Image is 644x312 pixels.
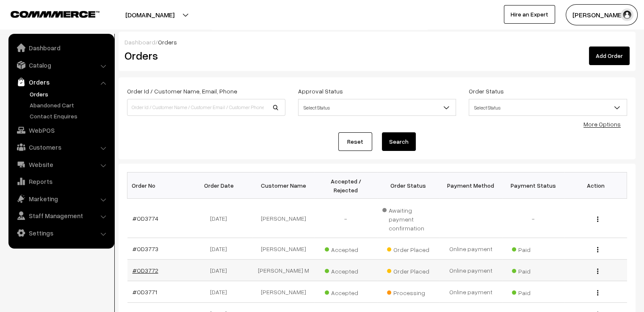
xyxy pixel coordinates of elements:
[439,238,502,260] td: Online payment
[11,208,111,223] a: Staff Management
[597,216,598,222] img: Menu
[469,87,504,96] label: Order Status
[387,243,429,254] span: Order Placed
[190,172,252,199] th: Order Date
[11,8,85,19] a: COMMMERCE
[564,172,627,199] th: Action
[512,243,554,254] span: Paid
[252,199,315,238] td: [PERSON_NAME]
[382,132,416,151] button: Search
[96,4,204,25] button: [DOMAIN_NAME]
[127,99,285,116] input: Order Id / Customer Name / Customer Email / Customer Phone
[589,47,630,65] a: Add Order
[28,112,111,120] a: Contact Enquires
[387,286,429,297] span: Processing
[469,100,627,115] span: Select Status
[28,90,111,99] a: Orders
[597,247,598,252] img: Menu
[325,286,367,297] span: Accepted
[298,99,456,116] span: Select Status
[512,265,554,276] span: Paid
[325,265,367,276] span: Accepted
[439,172,502,199] th: Payment Method
[387,265,429,276] span: Order Placed
[338,132,372,151] a: Reset
[11,157,111,172] a: Website
[190,199,252,238] td: [DATE]
[11,11,100,17] img: COMMMERCE
[377,172,440,199] th: Order Status
[127,172,190,199] th: Order No
[190,281,252,303] td: [DATE]
[583,120,621,128] a: More Options
[502,172,565,199] th: Payment Status
[504,5,555,24] a: Hire an Expert
[11,40,111,55] a: Dashboard
[11,174,111,189] a: Reports
[512,286,554,297] span: Paid
[11,140,111,155] a: Customers
[11,74,111,90] a: Orders
[502,199,565,238] td: -
[11,225,111,241] a: Settings
[252,238,315,260] td: [PERSON_NAME]
[133,288,157,296] a: #OD3771
[252,281,315,303] td: [PERSON_NAME]
[566,4,638,25] button: [PERSON_NAME]
[133,267,158,274] a: #OD3772
[252,172,315,199] th: Customer Name
[382,204,435,233] span: Awaiting payment confirmation
[439,260,502,281] td: Online payment
[28,101,111,109] a: Abandoned Cart
[621,8,633,21] img: user
[11,191,111,206] a: Marketing
[315,199,377,238] td: -
[127,87,237,96] label: Order Id / Customer Name, Email, Phone
[315,172,377,199] th: Accepted / Rejected
[252,260,315,281] td: [PERSON_NAME] M
[11,57,111,73] a: Catalog
[190,260,252,281] td: [DATE]
[124,49,285,62] h2: Orders
[133,245,158,252] a: #OD3773
[190,238,252,260] td: [DATE]
[124,38,155,46] a: Dashboard
[158,38,177,46] span: Orders
[597,268,598,274] img: Menu
[298,87,343,96] label: Approval Status
[439,281,502,303] td: Online payment
[469,99,627,116] span: Select Status
[299,100,456,115] span: Select Status
[325,243,367,254] span: Accepted
[11,123,111,138] a: WebPOS
[597,290,598,296] img: Menu
[124,38,630,47] div: /
[133,215,158,222] a: #OD3774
